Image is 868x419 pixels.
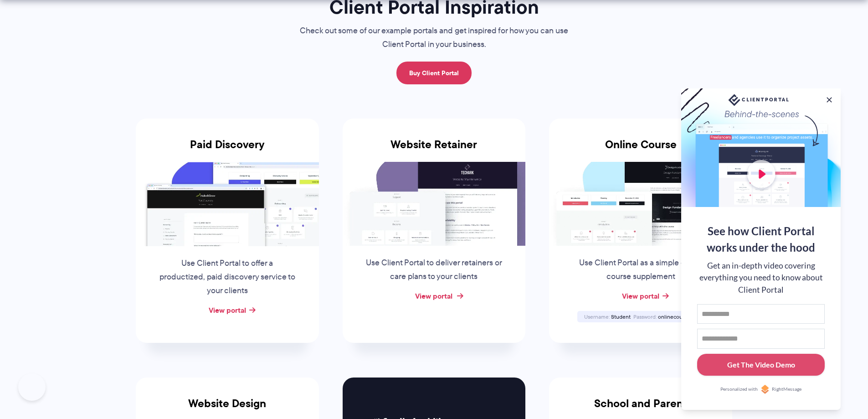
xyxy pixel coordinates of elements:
span: Password [633,313,657,321]
a: Personalized withRightMessage [697,385,825,394]
button: Get The Video Demo [697,354,825,376]
div: See how Client Portal works under the hood [697,223,825,256]
h3: Website Retainer [343,138,526,162]
p: Use Client Portal to deliver retainers or care plans to your clients [365,256,503,284]
p: Check out some of our example portals and get inspired for how you can use Client Portal in your ... [282,24,587,52]
h3: Online Course [549,138,732,162]
div: Get The Video Demo [727,359,795,370]
a: Buy Client Portal [396,62,472,84]
img: Personalized with RightMessage [760,385,770,394]
span: Student [611,313,631,321]
span: Username [584,313,610,321]
a: View portal [415,290,452,301]
h3: Paid Discovery [136,138,319,162]
div: Get an in-depth video covering everything you need to know about Client Portal [697,260,825,296]
a: View portal [622,290,659,301]
p: Use Client Portal as a simple online course supplement [571,256,710,284]
span: RightMessage [772,386,801,393]
p: Use Client Portal to offer a productized, paid discovery service to your clients [158,257,297,298]
span: onlinecourse123 [658,313,697,321]
a: View portal [209,305,246,316]
iframe: Toggle Customer Support [18,373,46,401]
span: Personalized with [720,386,758,393]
